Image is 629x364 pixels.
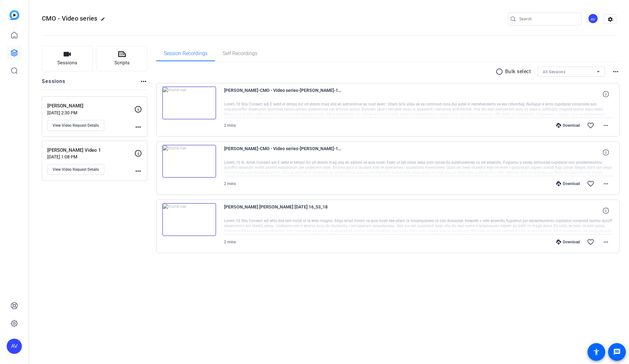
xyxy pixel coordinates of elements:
img: blue-gradient.svg [10,10,19,20]
mat-icon: favorite_border [587,180,594,188]
p: Bulk select [505,68,531,75]
button: Sessions [42,46,93,71]
mat-icon: more_horiz [612,68,619,75]
ngx-avatar: Amanda Vintinner [588,13,599,24]
span: Session Recordings [164,51,208,56]
span: 2 mins [224,123,236,128]
mat-icon: favorite_border [587,122,594,129]
mat-icon: more_horiz [134,123,142,131]
div: AV [7,339,22,354]
span: Sessions [57,59,77,67]
div: AV [588,13,598,24]
button: View Video Request Details [47,120,104,131]
mat-icon: more_horiz [134,167,142,175]
span: View Video Request Details [53,167,99,172]
img: thumb-nail [162,145,216,178]
span: Scripts [114,59,130,67]
span: All Sessions [543,70,565,74]
span: Self Recordings [223,51,257,56]
span: [PERSON_NAME]-CMO - Video series-[PERSON_NAME]-1755019298249-webcam [224,145,341,160]
mat-icon: edit [101,17,108,24]
mat-icon: more_horiz [602,122,610,129]
span: [PERSON_NAME] [PERSON_NAME] [DATE] 16_53_18 [224,203,341,218]
div: Download [553,181,583,186]
h2: Sessions [42,78,66,90]
mat-icon: message [613,348,621,356]
span: [PERSON_NAME]-CMO - Video series-[PERSON_NAME]-1755019617283-webcam [224,86,341,102]
span: 2 mins [224,240,236,244]
p: [DATE] 2:30 PM [47,110,134,115]
span: 2 mins [224,182,236,186]
button: Scripts [97,46,148,71]
span: CMO - Video series [42,15,98,22]
mat-icon: more_horiz [140,78,147,85]
mat-icon: settings [604,15,617,24]
p: [DATE] 1:08 PM [47,154,134,159]
button: View Video Request Details [47,164,104,175]
p: [PERSON_NAME] [47,102,134,110]
div: Download [553,123,583,128]
img: thumb-nail [162,203,216,236]
mat-icon: more_horiz [602,238,610,246]
img: thumb-nail [162,86,216,119]
span: View Video Request Details [53,123,99,128]
mat-icon: more_horiz [602,180,610,188]
mat-icon: favorite_border [587,238,594,246]
div: Download [553,239,583,245]
mat-icon: radio_button_unchecked [496,68,505,75]
input: Search [519,15,576,23]
p: [PERSON_NAME] Video 1 [47,147,134,154]
mat-icon: accessibility [593,348,600,356]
